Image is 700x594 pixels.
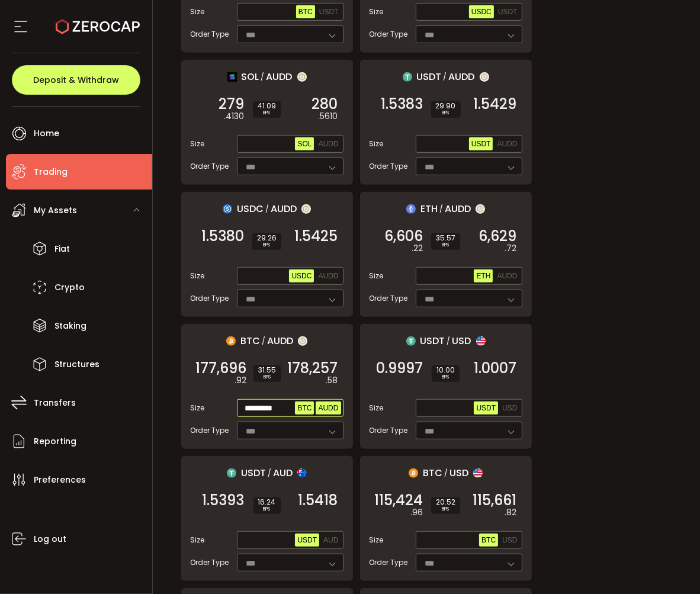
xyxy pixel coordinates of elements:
img: usdt_portfolio.svg [403,72,412,82]
i: BPS [258,374,276,381]
button: BTC [479,534,498,547]
span: Structures [54,356,99,373]
em: .4130 [224,110,245,123]
span: USDT [498,8,518,16]
span: Order Type [370,29,408,40]
span: 0.9997 [377,362,423,374]
i: BPS [258,110,276,117]
span: USDT [420,333,445,348]
span: USDT [297,536,317,544]
span: Size [191,139,205,149]
span: 35.57 [436,235,455,242]
img: btc_portfolio.svg [226,336,236,346]
span: AUD [323,536,338,544]
span: SOL [242,69,259,84]
img: usd_portfolio.svg [473,468,483,478]
span: Size [370,535,384,545]
span: Trading [34,163,68,181]
em: .22 [412,242,423,255]
span: Deposit & Withdraw [33,76,119,84]
button: BTC [296,5,315,18]
span: USDT [471,140,491,148]
span: 1.5425 [295,230,338,242]
span: 178,257 [288,362,338,374]
span: Reporting [34,433,76,450]
img: usdt_portfolio.svg [227,468,236,478]
span: 6,629 [479,230,517,242]
span: 279 [219,98,245,110]
img: zuPXiwguUFiBOIQyqLOiXsnnNitlx7q4LCwEbLHADjIpTka+Lip0HH8D0VTrd02z+wEAAAAASUVORK5CYII= [301,204,311,214]
i: BPS [436,506,455,513]
img: zuPXiwguUFiBOIQyqLOiXsnnNitlx7q4LCwEbLHADjIpTka+Lip0HH8D0VTrd02z+wEAAAAASUVORK5CYII= [480,72,489,82]
span: Order Type [191,557,229,568]
span: Order Type [191,161,229,172]
em: .82 [505,506,517,519]
em: .72 [505,242,517,255]
i: BPS [436,374,455,381]
span: AUDD [318,404,338,412]
span: 16.24 [258,499,276,506]
em: / [261,72,265,82]
span: USDT [241,465,266,480]
em: / [439,204,443,214]
span: 41.09 [258,102,276,110]
button: USDT [496,5,520,18]
span: BTC [240,333,260,348]
i: BPS [258,506,276,513]
span: Fiat [54,240,70,258]
em: / [262,336,265,346]
span: Log out [34,531,66,548]
span: USD [502,404,517,412]
span: AUDD [271,201,297,216]
em: .96 [411,506,423,519]
button: USDT [317,5,341,18]
span: Size [191,403,205,413]
span: USDC [291,272,312,280]
span: ETH [420,201,438,216]
img: usd_portfolio.svg [476,336,486,346]
span: 115,424 [375,495,423,506]
span: 29.90 [436,102,456,110]
span: USD [452,333,471,348]
button: AUDD [316,269,341,282]
span: AUDD [266,69,293,84]
span: Size [370,403,384,413]
button: AUDD [316,402,341,415]
span: Size [370,271,384,281]
span: Order Type [370,425,408,436]
span: Preferences [34,471,86,489]
span: USD [502,536,517,544]
em: / [444,468,448,479]
em: .58 [326,374,338,387]
span: Order Type [191,293,229,304]
button: USD [500,534,519,547]
button: AUDD [316,137,341,150]
span: BTC [423,465,442,480]
em: .5610 [319,110,338,123]
em: / [444,72,447,82]
span: BTC [481,536,496,544]
button: ETH [474,269,493,282]
span: Transfers [34,394,76,412]
iframe: Chat Widget [641,537,700,594]
span: AUDD [497,140,517,148]
span: Staking [54,317,86,335]
span: Order Type [370,293,408,304]
button: USDC [289,269,314,282]
span: 1.0007 [474,362,517,374]
span: 1.5429 [474,98,517,110]
span: Crypto [54,279,85,296]
button: BTC [295,402,314,415]
span: USDC [237,201,264,216]
span: 1.5383 [381,98,423,110]
i: BPS [436,110,456,117]
span: ETH [476,272,490,280]
i: BPS [257,242,277,249]
button: Deposit & Withdraw [12,65,140,95]
span: 1.5393 [203,495,245,506]
img: aud_portfolio.svg [297,468,307,478]
em: .92 [235,374,247,387]
span: Order Type [370,557,408,568]
em: / [447,336,451,346]
span: AUDD [318,140,338,148]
